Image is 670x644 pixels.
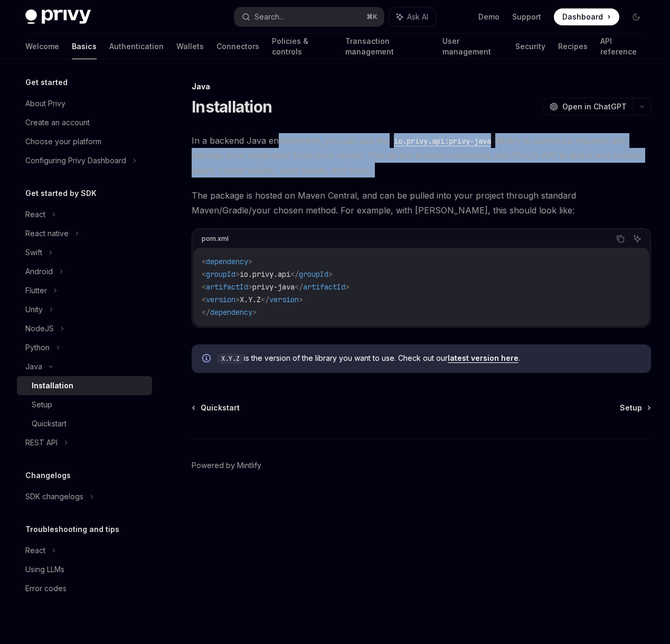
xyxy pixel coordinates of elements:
[25,208,45,221] div: React
[210,307,252,317] span: dependency
[478,12,499,22] a: Demo
[543,98,633,116] button: Open in ChatGPT
[448,353,518,363] a: latest version here
[192,460,261,471] a: Powered by Mintlify
[109,34,164,59] a: Authentication
[193,403,240,413] a: Quickstart
[389,7,436,26] button: Ask AI
[515,34,545,59] a: Security
[295,282,303,292] span: </
[620,403,642,413] span: Setup
[442,34,503,59] a: User management
[248,282,252,292] span: >
[17,395,152,414] a: Setup
[554,8,619,25] a: Dashboard
[234,7,383,26] button: Search...⌘K
[235,269,240,279] span: >
[290,269,299,279] span: </
[25,116,90,129] div: Create an account
[299,269,328,279] span: groupId
[32,379,73,392] div: Installation
[17,132,152,151] a: Choose your platform
[25,10,91,24] img: dark logo
[201,403,240,413] span: Quickstart
[17,113,152,132] a: Create an account
[202,307,210,317] span: </
[202,282,206,292] span: <
[303,282,345,292] span: artifactId
[328,269,333,279] span: >
[202,269,206,279] span: <
[32,398,52,411] div: Setup
[240,269,290,279] span: io.privy.api
[562,12,603,22] span: Dashboard
[32,417,67,430] div: Quickstart
[25,187,97,200] h5: Get started by SDK
[25,469,71,482] h5: Changelogs
[25,341,50,354] div: Python
[562,101,627,112] span: Open in ChatGPT
[192,133,651,178] span: In a backend Java environment, you can use the library to authorize requests and manage your appl...
[17,579,152,598] a: Error codes
[269,295,299,304] span: version
[192,81,651,92] div: Java
[192,188,651,218] span: The package is hosted on Maven Central, and can be pulled into your project through standard Mave...
[25,490,83,503] div: SDK changelogs
[25,303,43,316] div: Unity
[25,76,68,89] h5: Get started
[206,282,248,292] span: artifactId
[25,582,67,595] div: Error codes
[202,257,206,266] span: <
[176,34,204,59] a: Wallets
[345,282,350,292] span: >
[628,8,645,25] button: Toggle dark mode
[206,257,248,266] span: dependency
[252,282,295,292] span: privy-java
[272,34,333,59] a: Policies & controls
[25,284,47,297] div: Flutter
[217,353,244,364] code: X.Y.Z
[206,269,235,279] span: groupId
[17,376,152,395] a: Installation
[17,560,152,579] a: Using LLMs
[202,232,229,246] div: pom.xml
[202,354,213,365] svg: Info
[17,94,152,113] a: About Privy
[620,403,650,413] a: Setup
[192,97,272,116] h1: Installation
[25,360,42,373] div: Java
[25,227,69,240] div: React native
[25,154,126,167] div: Configuring Privy Dashboard
[390,135,495,147] code: io.privy.api:privy-java
[512,12,541,22] a: Support
[25,544,45,557] div: React
[25,246,42,259] div: Swift
[25,436,58,449] div: REST API
[558,34,588,59] a: Recipes
[240,295,261,304] span: X.Y.Z
[390,135,495,146] a: io.privy.api:privy-java
[206,295,235,304] span: version
[216,34,259,59] a: Connectors
[72,34,97,59] a: Basics
[299,295,303,304] span: >
[366,13,378,21] span: ⌘ K
[202,295,206,304] span: <
[217,353,640,364] span: is the version of the library you want to use. Check out our .
[248,257,252,266] span: >
[630,232,644,246] button: Ask AI
[600,34,645,59] a: API reference
[25,34,59,59] a: Welcome
[261,295,269,304] span: </
[252,307,257,317] span: >
[25,97,65,110] div: About Privy
[614,232,627,246] button: Copy the contents from the code block
[254,11,284,23] div: Search...
[17,414,152,433] a: Quickstart
[235,295,240,304] span: >
[345,34,430,59] a: Transaction management
[25,523,119,536] h5: Troubleshooting and tips
[25,135,101,148] div: Choose your platform
[25,265,53,278] div: Android
[25,563,64,576] div: Using LLMs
